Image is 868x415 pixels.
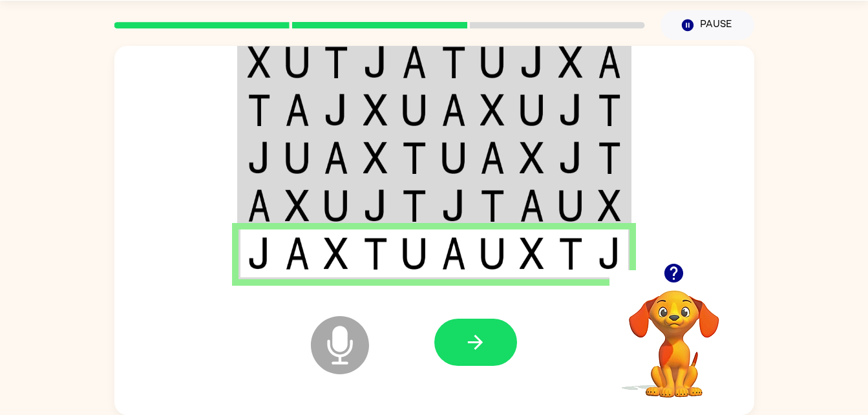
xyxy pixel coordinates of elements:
img: a [520,189,544,222]
img: j [558,94,583,126]
img: x [520,142,544,174]
img: a [324,142,348,174]
img: u [285,46,310,78]
img: a [441,94,466,126]
img: t [441,46,466,78]
img: x [285,189,310,222]
img: u [480,237,505,270]
img: x [324,237,348,270]
img: u [402,237,427,270]
img: j [248,142,271,174]
img: a [248,189,271,222]
img: a [598,46,621,78]
img: x [520,237,544,270]
img: t [598,142,621,174]
img: a [285,94,310,126]
img: u [558,189,583,222]
img: j [520,46,544,78]
img: a [441,237,466,270]
img: j [441,189,466,222]
img: a [285,237,310,270]
img: t [598,94,621,126]
img: j [558,142,583,174]
img: j [363,46,388,78]
img: x [363,94,388,126]
img: u [480,46,505,78]
img: u [285,142,310,174]
img: x [558,46,583,78]
img: j [363,189,388,222]
img: u [441,142,466,174]
img: a [402,46,427,78]
img: t [480,189,505,222]
img: a [480,142,505,174]
img: t [402,142,427,174]
img: t [363,237,388,270]
img: x [480,94,505,126]
button: Pause [661,10,754,40]
img: u [324,189,348,222]
img: x [363,142,388,174]
img: t [324,46,348,78]
img: t [402,189,427,222]
img: j [598,237,621,270]
img: x [598,189,621,222]
video: Your browser must support playing .mp4 files to use Literably. Please try using another browser. [609,270,739,399]
img: j [324,94,348,126]
img: t [558,237,583,270]
img: u [520,94,544,126]
img: j [248,237,271,270]
img: t [248,94,271,126]
img: x [248,46,271,78]
img: u [402,94,427,126]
